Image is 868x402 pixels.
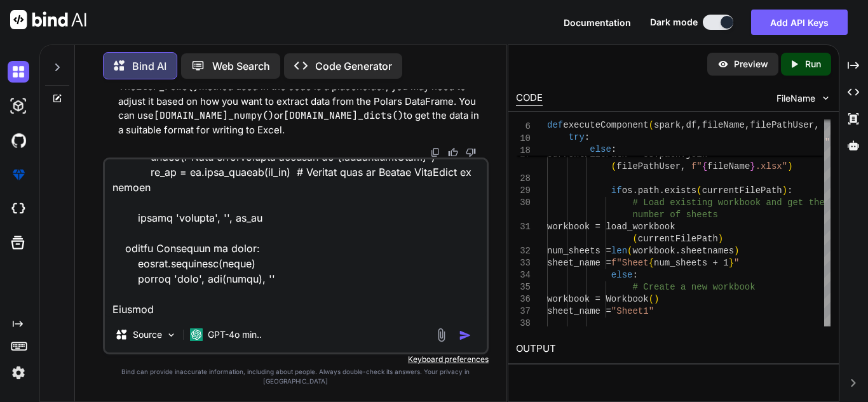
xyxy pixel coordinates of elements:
p: Preview [734,58,768,70]
span: : [611,144,616,154]
div: 33 [516,257,531,269]
div: 29 [516,185,531,197]
div: 31 [516,221,531,233]
div: 28 [516,173,531,185]
span: ( [627,246,632,256]
span: , [681,161,686,171]
h2: OUTPUT [508,334,839,364]
span: FileName [776,92,815,105]
p: Code Generator [315,58,392,74]
p: GPT-4o min.. [208,328,262,341]
span: else [590,144,611,154]
span: , [745,120,750,130]
span: ( [632,234,637,244]
span: num_sheets = [547,246,611,256]
span: os.path.exists [622,185,697,196]
img: preview [717,58,729,70]
img: darkChat [8,61,29,83]
span: num_sheets + 1 [654,258,729,268]
span: Documentation [564,17,631,28]
span: executeComponent [563,120,648,130]
span: } [729,258,734,268]
span: : [632,270,637,280]
span: currentFilePath [702,185,782,196]
span: ( [696,185,702,196]
img: attachment [434,328,449,342]
code: [DOMAIN_NAME]_dicts() [283,109,403,122]
p: Bind AI [132,58,166,74]
div: 34 [516,269,531,281]
textarea: loremi dolorsi ametco ad elitse doeius te in utlabo etdolo ma al eni adminimVeniamqui(nostr, ex, ... [105,159,487,317]
span: workbook = load_workbook [547,222,675,232]
img: like [448,147,458,157]
img: chevron down [820,93,831,104]
span: df [686,120,696,130]
div: 35 [516,281,531,293]
img: dislike [466,147,476,157]
p: Source [133,328,162,341]
div: 30 [516,197,531,209]
span: f" [691,161,702,171]
div: CODE [516,91,543,106]
span: : [585,132,590,142]
span: { [702,161,707,171]
img: icon [459,329,471,342]
p: Web Search [212,58,270,74]
span: Dark mode [650,16,698,29]
p: Keyboard preferences [103,354,489,365]
img: githubDark [8,130,29,151]
span: fileName [702,120,745,130]
p: Bind can provide inaccurate information, including about people. Always double-check its answers.... [103,367,489,386]
span: currentFilePath = os.path.join [547,149,707,159]
span: ( [649,294,654,304]
span: "Sheet1" [611,306,654,316]
img: Bind AI [10,10,86,29]
img: premium [8,164,29,185]
span: 10 [516,133,531,145]
span: , [814,120,819,130]
span: def [547,120,563,130]
div: 36 [516,293,531,305]
span: ) [718,234,723,244]
span: workbook = Workbook [547,294,649,304]
span: filePathUser [616,161,681,171]
span: " [734,258,739,268]
li: The method used in the code is a placeholder; you may need to adjust it based on how you want to ... [118,80,486,137]
span: 6 [516,121,531,133]
span: .xlsx" [756,161,787,171]
span: { [649,258,654,268]
span: ) [654,294,659,304]
span: # Create a new workbook [632,282,755,292]
span: workbook.sheetnames [632,246,734,256]
span: } [750,161,755,171]
span: currentFilePath [638,234,718,244]
span: else [611,270,633,280]
button: Documentation [564,16,631,29]
span: spark [654,120,681,130]
span: sheet_name = [547,306,611,316]
span: ( [649,120,654,130]
img: darkAi-studio [8,95,29,117]
span: try [569,132,585,142]
span: ) [734,246,739,256]
img: settings [8,362,29,384]
span: ( [611,161,616,171]
img: cloudideIcon [8,198,29,220]
div: 32 [516,245,531,257]
span: if [611,185,622,196]
span: f"Sheet [611,258,649,268]
span: filePathUser [750,120,814,130]
span: , [696,120,702,130]
button: Add API Keys [751,10,848,35]
span: 18 [516,145,531,157]
span: sheet_name = [547,258,611,268]
span: : [787,185,792,196]
span: fileName [707,161,750,171]
img: copy [430,147,440,157]
p: Run [805,58,821,70]
div: 38 [516,318,531,330]
div: 37 [516,305,531,318]
img: GPT-4o mini [190,328,203,341]
code: [DOMAIN_NAME]_numpy() [154,109,274,122]
img: Pick Models [166,330,177,340]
